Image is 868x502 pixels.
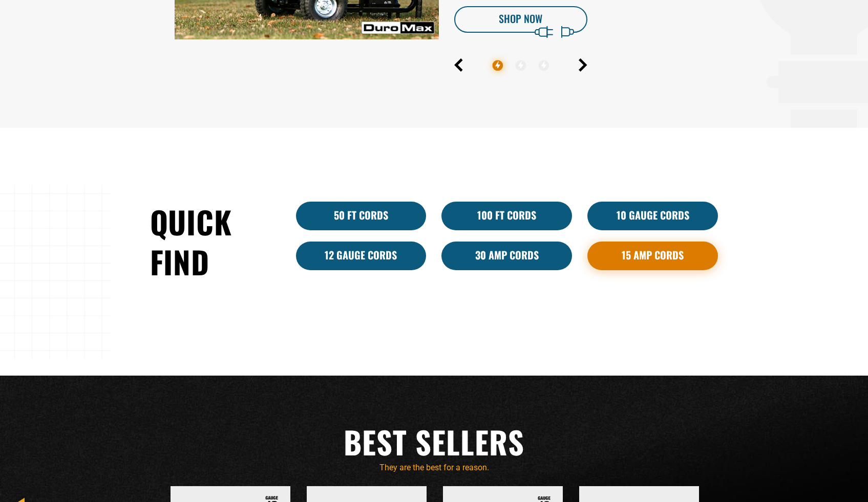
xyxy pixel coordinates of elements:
[150,462,718,474] p: They are the best for a reason.
[296,202,427,230] a: 50 ft cords
[441,242,572,270] a: 30 Amp Cords
[454,58,463,72] button: Previous
[296,242,427,270] a: 12 Gauge Cords
[454,6,587,33] a: Shop Now
[579,58,587,72] button: Next
[150,422,718,462] h2: Best Sellers
[150,202,281,281] h2: Quick Find
[441,202,572,230] a: 100 Ft Cords
[587,202,718,230] a: 10 Gauge Cords
[587,242,718,270] a: 15 Amp Cords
